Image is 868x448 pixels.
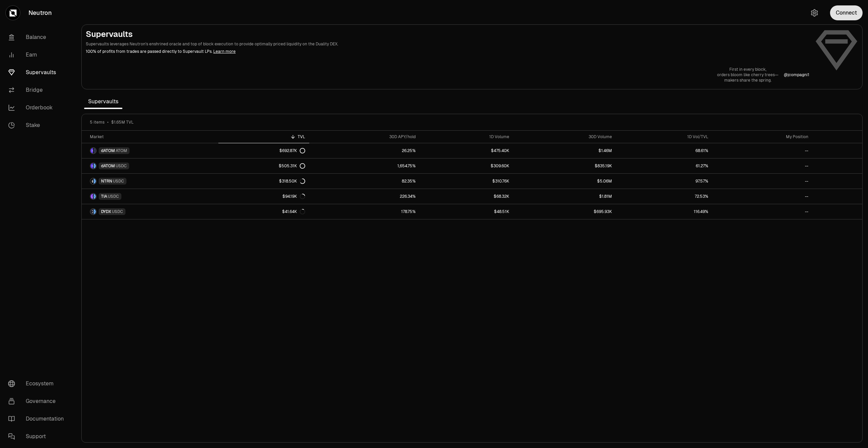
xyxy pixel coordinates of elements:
a: First in every block,orders bloom like cherry trees—makers share the spring. [717,67,778,83]
a: $5.06M [513,174,616,189]
p: @ jcompagni1 [784,72,809,78]
img: dATOM Logo [91,163,93,169]
img: TIA Logo [91,194,93,199]
p: 100% of profits from trades are passed directly to Supervault LPs. [86,48,809,55]
a: 226.34% [309,189,420,204]
div: 30D Volume [517,134,612,140]
span: dATOM [101,148,115,153]
div: $692.87K [279,148,305,153]
a: Stake [3,116,73,134]
span: dATOM [101,163,115,169]
img: dATOM Logo [91,148,93,153]
div: $318.50K [279,178,305,184]
div: My Position [716,134,808,140]
a: Documentation [3,410,73,428]
h2: Supervaults [86,29,809,40]
span: TIA [101,194,107,199]
a: $309.60K [420,158,513,173]
a: Support [3,428,73,445]
span: USDC [113,178,124,184]
p: orders bloom like cherry trees— [717,72,778,78]
img: USDC Logo [94,209,96,214]
a: 61.27% [616,158,712,173]
img: USDC Logo [94,163,96,169]
a: $318.50K [218,174,309,189]
a: Ecosystem [3,375,73,392]
div: $505.31K [279,163,305,169]
a: DYDX LogoUSDC LogoDYDXUSDC [82,204,218,219]
a: $505.31K [218,158,309,173]
a: 82.35% [309,174,420,189]
div: 30D APY/hold [313,134,416,140]
span: Supervaults [84,95,122,108]
div: 1D Volume [424,134,509,140]
a: $475.40K [420,143,513,158]
div: $41.64K [282,209,305,214]
a: $1.46M [513,143,616,158]
a: Balance [3,28,73,46]
a: Learn more [213,49,236,54]
a: $48.51K [420,204,513,219]
a: NTRN LogoUSDC LogoNTRNUSDC [82,174,218,189]
a: Governance [3,392,73,410]
img: USDC Logo [94,178,96,184]
img: DYDX Logo [91,209,93,214]
span: DYDX [101,209,111,214]
div: TVL [222,134,305,140]
a: $1.81M [513,189,616,204]
a: @jcompagni1 [784,72,809,78]
p: First in every block, [717,67,778,72]
a: -- [712,189,812,204]
p: makers share the spring. [717,78,778,83]
button: Connect [830,5,863,20]
div: 1D Vol/TVL [620,134,708,140]
a: 26.25% [309,143,420,158]
a: -- [712,204,812,219]
a: $692.87K [218,143,309,158]
a: $41.64K [218,204,309,219]
img: USDC Logo [94,194,96,199]
a: $695.93K [513,204,616,219]
a: 97.57% [616,174,712,189]
a: dATOM LogoATOM LogodATOMATOM [82,143,218,158]
a: 1,654.75% [309,158,420,173]
span: $1.65M TVL [111,120,134,125]
a: -- [712,174,812,189]
a: 68.61% [616,143,712,158]
a: Earn [3,46,73,64]
img: ATOM Logo [94,148,96,153]
span: NTRN [101,178,112,184]
a: -- [712,158,812,173]
span: USDC [116,163,127,169]
a: -- [712,143,812,158]
img: NTRN Logo [91,178,93,184]
a: TIA LogoUSDC LogoTIAUSDC [82,189,218,204]
a: $94.19K [218,189,309,204]
a: 72.53% [616,189,712,204]
a: dATOM LogoUSDC LogodATOMUSDC [82,158,218,173]
span: 5 items [90,120,104,125]
span: USDC [108,194,119,199]
div: Market [90,134,214,140]
a: $310.76K [420,174,513,189]
span: USDC [112,209,123,214]
span: ATOM [116,148,127,153]
a: $68.32K [420,189,513,204]
a: Orderbook [3,99,73,116]
a: 116.49% [616,204,712,219]
a: Supervaults [3,64,73,81]
a: 178.75% [309,204,420,219]
p: Supervaults leverages Neutron's enshrined oracle and top of block execution to provide optimally ... [86,41,809,47]
div: $94.19K [282,194,305,199]
a: $835.19K [513,158,616,173]
a: Bridge [3,81,73,99]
